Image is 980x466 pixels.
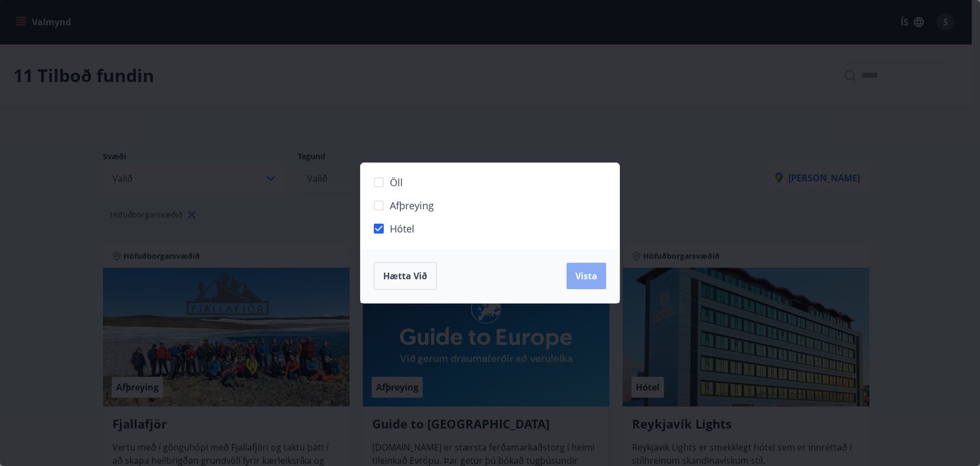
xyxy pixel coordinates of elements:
[567,263,606,289] button: Vista
[390,198,434,213] span: Afþreying
[374,262,437,290] button: Hætta við
[383,270,427,282] span: Hætta við
[575,270,597,282] span: Vista
[390,175,403,189] span: Öll
[390,221,415,236] span: Hótel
